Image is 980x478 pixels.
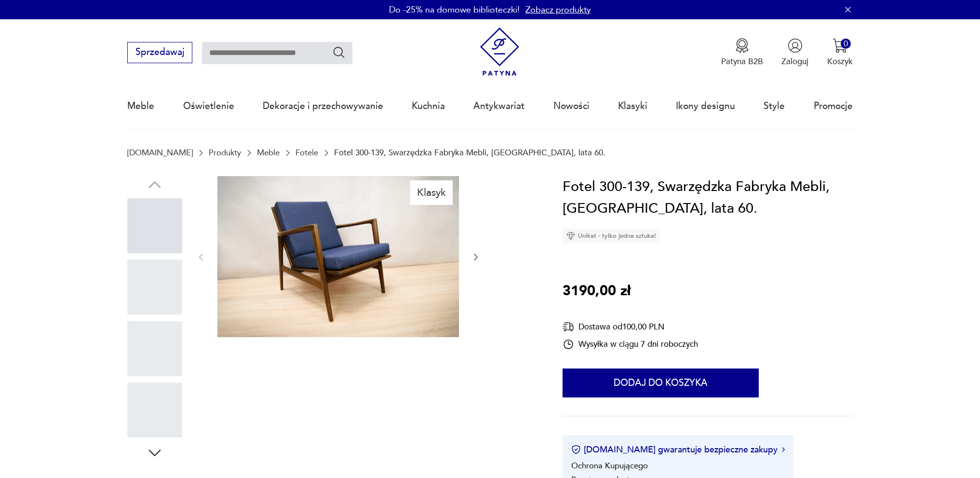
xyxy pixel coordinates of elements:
img: Patyna - sklep z meblami i dekoracjami vintage [475,27,524,76]
button: [DOMAIN_NAME] gwarantuje bezpieczne zakupy [571,444,785,456]
p: Do -25% na domowe biblioteczki! [389,4,520,16]
a: Dekoracje i przechowywanie [263,84,383,128]
button: Sprzedawaj [127,42,192,63]
button: Szukaj [332,45,346,59]
div: 0 [841,39,851,49]
img: Ikonka użytkownika [788,38,803,53]
img: Ikona strzałki w prawo [782,447,785,452]
img: Ikona diamentu [566,232,575,240]
a: Ikona medaluPatyna B2B [721,38,763,67]
a: Ikony designu [676,84,735,128]
img: Ikona medalu [735,38,750,53]
a: Sprzedawaj [127,49,192,57]
img: Ikona koszyka [832,38,847,53]
div: Unikat - tylko jedna sztuka! [563,229,660,243]
img: Ikona dostawy [563,321,574,333]
div: Wysyłka w ciągu 7 dni roboczych [563,339,698,350]
img: Ikona certyfikatu [571,445,581,454]
div: Klasyk [410,180,453,205]
a: Kuchnia [412,84,445,128]
p: Zaloguj [781,56,808,67]
a: Zobacz produkty [525,4,591,16]
p: Koszyk [827,56,853,67]
a: Promocje [814,84,853,128]
a: Nowości [553,84,590,128]
button: 0Koszyk [827,38,853,67]
a: Produkty [209,148,241,157]
h1: Fotel 300-139, Swarzędzka Fabryka Mebli, [GEOGRAPHIC_DATA], lata 60. [563,176,853,220]
a: Oświetlenie [183,84,234,128]
p: 3190,00 zł [563,280,631,302]
li: Ochrona Kupującego [571,460,648,471]
a: Style [764,84,785,128]
button: Dodaj do koszyka [563,369,759,397]
a: Fotele [295,148,318,157]
p: Patyna B2B [721,56,763,67]
button: Patyna B2B [721,38,763,67]
a: [DOMAIN_NAME] [127,148,193,157]
p: Fotel 300-139, Swarzędzka Fabryka Mebli, [GEOGRAPHIC_DATA], lata 60. [334,148,605,157]
div: Dostawa od 100,00 PLN [563,321,698,333]
button: Zaloguj [781,38,808,67]
a: Meble [127,84,154,128]
a: Antykwariat [473,84,524,128]
a: Meble [257,148,280,157]
img: Zdjęcie produktu Fotel 300-139, Swarzędzka Fabryka Mebli, Polska, lata 60. [217,176,459,337]
a: Klasyki [618,84,647,128]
